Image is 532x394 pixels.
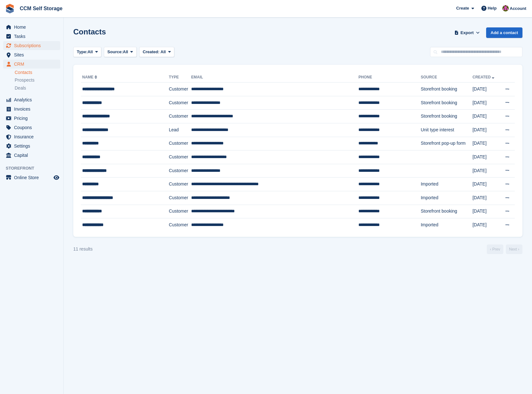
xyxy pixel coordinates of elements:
[453,27,481,38] button: Export
[73,27,106,36] h1: Contacts
[14,50,52,59] span: Sites
[3,123,60,132] a: menu
[14,23,52,32] span: Home
[5,4,15,13] img: stora-icon-8386f47178a22dfd0bd8f6a31ec36ba5ce8667c1dd55bd0f319d3a0aa187defe.svg
[104,47,137,57] button: Source: All
[3,142,60,150] a: menu
[88,49,93,55] span: All
[73,246,93,252] div: 11 results
[169,123,191,137] td: Lead
[3,173,60,182] a: menu
[169,137,191,150] td: Customer
[472,96,499,110] td: [DATE]
[486,27,522,38] a: Add a contact
[472,83,499,96] td: [DATE]
[14,105,52,113] span: Invoices
[14,95,52,104] span: Analytics
[139,47,174,57] button: Created: All
[169,178,191,191] td: Customer
[3,95,60,104] a: menu
[472,110,499,123] td: [DATE]
[461,30,474,36] span: Export
[3,41,60,50] a: menu
[487,244,503,254] a: Previous
[15,77,34,83] span: Prospects
[82,75,98,79] a: Name
[77,49,88,55] span: Type:
[14,173,52,182] span: Online Store
[456,5,469,11] span: Create
[169,205,191,218] td: Customer
[472,218,499,232] td: [DATE]
[421,110,473,123] td: Storefront booking
[3,132,60,141] a: menu
[14,123,52,132] span: Coupons
[14,142,52,150] span: Settings
[472,137,499,150] td: [DATE]
[14,114,52,123] span: Pricing
[421,218,473,232] td: Imported
[15,85,26,91] span: Deals
[488,5,497,11] span: Help
[510,5,526,12] span: Account
[502,5,509,11] img: Tracy St Clair
[3,151,60,160] a: menu
[123,49,128,55] span: All
[421,83,473,96] td: Storefront booking
[421,72,473,83] th: Source
[191,72,358,83] th: Email
[472,178,499,191] td: [DATE]
[3,114,60,123] a: menu
[169,218,191,232] td: Customer
[472,164,499,178] td: [DATE]
[472,150,499,164] td: [DATE]
[14,132,52,141] span: Insurance
[3,23,60,32] a: menu
[15,77,60,84] a: Prospects
[169,164,191,178] td: Customer
[3,60,60,69] a: menu
[53,174,60,181] a: Preview store
[472,191,499,205] td: [DATE]
[169,83,191,96] td: Customer
[421,191,473,205] td: Imported
[421,96,473,110] td: Storefront booking
[15,85,60,91] a: Deals
[15,69,60,76] a: Contacts
[421,205,473,218] td: Storefront booking
[17,3,65,14] a: CCM Self Storage
[485,244,524,254] nav: Page
[169,96,191,110] td: Customer
[472,205,499,218] td: [DATE]
[421,178,473,191] td: Imported
[169,150,191,164] td: Customer
[14,60,52,69] span: CRM
[14,32,52,41] span: Tasks
[506,244,522,254] a: Next
[3,32,60,41] a: menu
[169,110,191,123] td: Customer
[472,75,496,79] a: Created
[14,151,52,160] span: Capital
[169,72,191,83] th: Type
[472,123,499,137] td: [DATE]
[143,49,160,54] span: Created:
[161,49,166,54] span: All
[73,47,101,57] button: Type: All
[421,137,473,150] td: Storefront pop-up form
[3,50,60,59] a: menu
[107,49,123,55] span: Source:
[421,123,473,137] td: Unit type interest
[6,165,63,171] span: Storefront
[3,105,60,113] a: menu
[169,191,191,205] td: Customer
[358,72,421,83] th: Phone
[14,41,52,50] span: Subscriptions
